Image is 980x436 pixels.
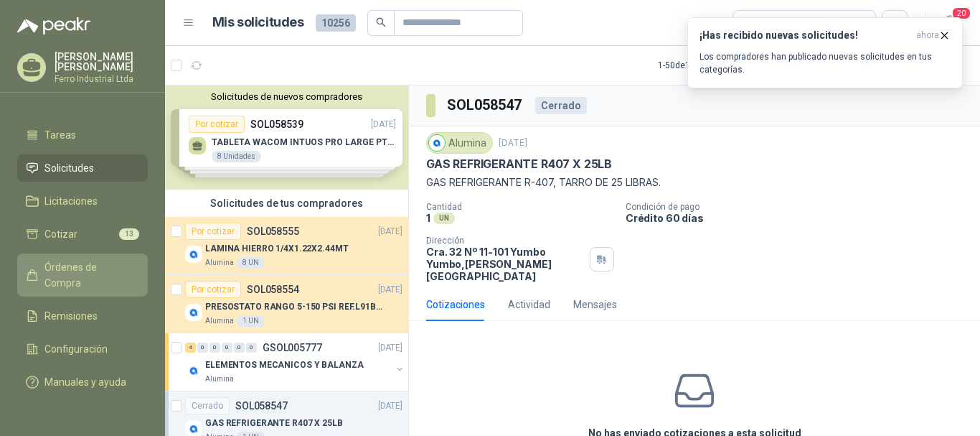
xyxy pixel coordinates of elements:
[205,315,234,327] p: Alumina
[573,297,617,312] div: Mensajes
[44,160,94,176] span: Solicitudes
[44,341,108,357] span: Configuración
[205,358,364,372] p: ELEMENTOS MECANICOS Y BALANZA
[185,223,241,240] div: Por cotizar
[44,259,134,291] span: Órdenes de Compra
[535,97,587,114] div: Cerrado
[209,343,220,353] div: 0
[426,132,493,154] div: Alumina
[185,304,202,321] img: Company Logo
[185,343,196,353] div: 4
[44,308,98,324] span: Remisiones
[17,254,148,297] a: Órdenes de Compra
[17,302,148,330] a: Remisiones
[378,399,402,413] p: [DATE]
[205,374,234,385] p: Alumina
[235,401,288,411] p: SOL058547
[234,343,245,353] div: 0
[17,187,148,215] a: Licitaciones
[165,190,408,217] div: Solicitudes de tus compradores
[17,221,148,248] a: Cotizar13
[17,154,148,182] a: Solicitudes
[426,157,612,172] p: GAS REFRIGERANTE R407 X 25LB
[205,300,384,314] p: PRESOSTATO RANGO 5-150 PSI REF.L91B-1050
[185,281,241,298] div: Por cotizar
[205,242,349,256] p: LAMINA HIERRO 1/4X1.22X2.44MT
[426,297,485,312] div: Cotizaciones
[17,121,148,149] a: Tareas
[378,341,402,355] p: [DATE]
[378,225,402,238] p: [DATE]
[44,193,98,209] span: Licitaciones
[17,17,90,34] img: Logo peakr
[426,236,584,246] p: Dirección
[119,228,139,240] span: 13
[426,202,614,212] p: Cantidad
[263,343,322,353] p: GSOL005777
[185,397,230,414] div: Cerrado
[185,246,202,263] img: Company Logo
[378,283,402,297] p: [DATE]
[237,257,265,269] div: 8 UN
[44,374,126,390] span: Manuales y ayuda
[429,135,445,151] img: Company Logo
[44,226,77,242] span: Cotizar
[237,315,265,327] div: 1 UN
[44,127,76,143] span: Tareas
[508,297,550,312] div: Actividad
[499,136,527,150] p: [DATE]
[17,335,148,363] a: Configuración
[742,15,772,31] div: Todas
[212,12,304,33] h1: Mis solicitudes
[916,29,939,42] span: ahora
[433,213,455,224] div: UN
[426,212,430,224] p: 1
[247,226,299,236] p: SOL058555
[197,343,208,353] div: 0
[426,175,963,190] p: GAS REFRIGERANTE R-407, TARRO DE 25 LIBRAS.
[626,212,974,224] p: Crédito 60 días
[185,362,202,379] img: Company Logo
[55,52,148,72] p: [PERSON_NAME] [PERSON_NAME]
[376,17,386,27] span: search
[937,10,963,36] button: 20
[55,75,148,83] p: Ferro Industrial Ltda
[222,343,232,353] div: 0
[658,54,751,77] div: 1 - 50 de 1594
[247,284,299,294] p: SOL058554
[699,29,910,42] h3: ¡Has recibido nuevas solicitudes!
[699,50,951,76] p: Los compradores han publicado nuevas solicitudes en tus categorías.
[17,368,148,396] a: Manuales y ayuda
[316,14,356,32] span: 10256
[185,339,405,385] a: 4 0 0 0 0 0 GSOL005777[DATE] Company LogoELEMENTOS MECANICOS Y BALANZAAlumina
[165,85,408,190] div: Solicitudes de nuevos compradoresPor cotizarSOL058539[DATE] TABLETA WACOM INTUOS PRO LARGE PTK870...
[165,217,408,275] a: Por cotizarSOL058555[DATE] Company LogoLAMINA HIERRO 1/4X1.22X2.44MTAlumina8 UN
[205,257,234,269] p: Alumina
[626,202,974,212] p: Condición de pago
[951,6,971,20] span: 20
[165,275,408,333] a: Por cotizarSOL058554[DATE] Company LogoPRESOSTATO RANGO 5-150 PSI REF.L91B-1050Alumina1 UN
[171,91,402,102] button: Solicitudes de nuevos compradores
[447,94,524,116] h3: SOL058547
[426,246,584,282] p: Cra. 32 Nº 11-101 Yumbo Yumbo , [PERSON_NAME][GEOGRAPHIC_DATA]
[246,343,257,353] div: 0
[687,17,963,88] button: ¡Has recibido nuevas solicitudes!ahora Los compradores han publicado nuevas solicitudes en tus ca...
[205,417,343,430] p: GAS REFRIGERANTE R407 X 25LB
